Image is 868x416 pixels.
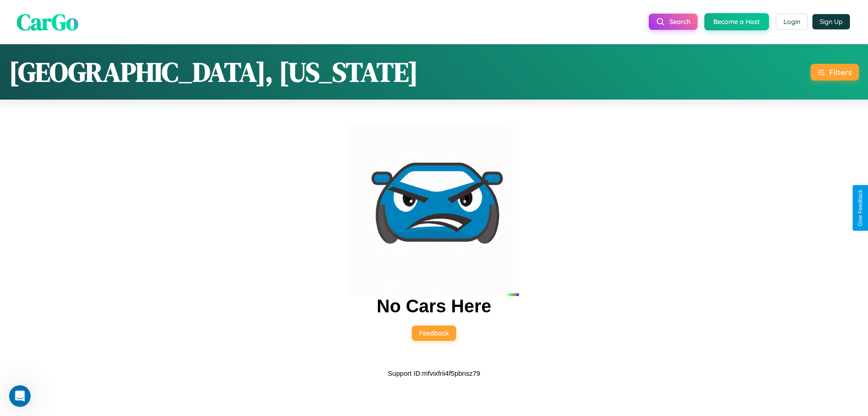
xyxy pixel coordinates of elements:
iframe: Intercom live chat [9,385,31,407]
h1: [GEOGRAPHIC_DATA], [US_STATE] [9,53,418,91]
img: car [349,126,519,296]
h2: No Cars Here [377,296,491,316]
button: Feedback [412,325,456,341]
span: CarGo [17,6,78,37]
button: Become a Host [704,13,769,30]
div: Give Feedback [857,190,863,226]
button: Filters [811,64,859,81]
p: Support ID: mfvixfrii4f5pbnsz79 [388,367,480,379]
span: Search [670,18,690,26]
div: Filters [829,67,852,77]
button: Search [649,14,698,30]
button: Sign Up [812,14,850,29]
button: Login [776,14,808,30]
